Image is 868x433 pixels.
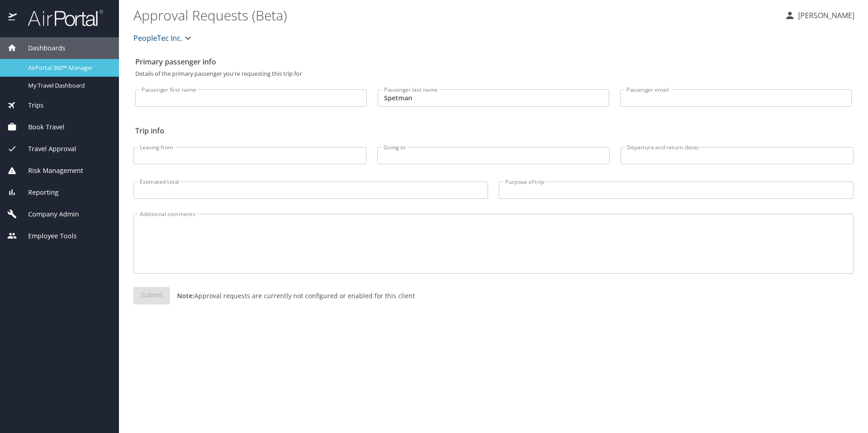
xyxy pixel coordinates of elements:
[781,7,858,24] button: [PERSON_NAME]
[17,209,79,219] span: Company Admin
[17,43,65,53] span: Dashboards
[795,10,854,21] p: [PERSON_NAME]
[17,100,44,110] span: Trips
[130,29,197,47] button: PeopleTec Inc.
[135,71,852,77] p: Details of the primary passenger you're requesting this trip for
[8,9,18,27] img: icon-airportal.png
[17,122,64,132] span: Book Travel
[135,123,852,138] h2: Trip info
[135,54,852,69] h2: Primary passenger info
[18,9,103,27] img: airportal-logo.png
[17,144,76,154] span: Travel Approval
[170,291,415,300] p: Approval requests are currently not configured or enabled for this client
[177,291,194,300] strong: Note:
[133,32,182,44] span: PeopleTec Inc.
[17,166,83,176] span: Risk Management
[17,187,59,197] span: Reporting
[17,231,77,241] span: Employee Tools
[28,64,108,72] span: AirPortal 360™ Manager
[28,81,108,90] span: My Travel Dashboard
[133,1,777,29] h1: Approval Requests (Beta)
